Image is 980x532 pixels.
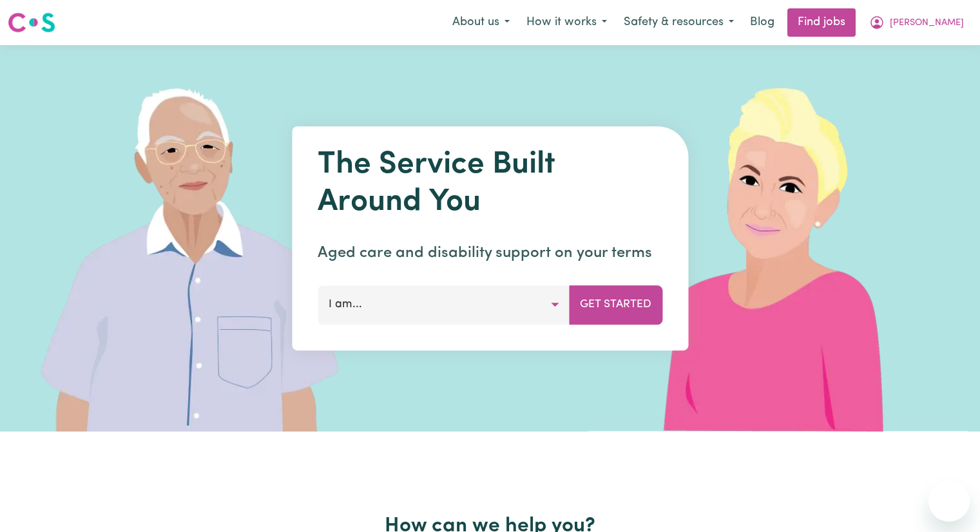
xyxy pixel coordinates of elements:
[318,285,570,324] button: I am...
[8,8,55,37] a: Careseekers logo
[318,242,662,265] p: Aged care and disability support on your terms
[569,285,662,324] button: Get Started
[518,9,615,36] button: How it works
[444,9,518,36] button: About us
[861,9,972,36] button: My Account
[8,11,55,34] img: Careseekers logo
[318,147,662,221] h1: The Service Built Around You
[742,8,782,37] a: Blog
[928,480,970,522] iframe: Button to launch messaging window
[615,9,742,36] button: Safety & resources
[787,8,856,37] a: Find jobs
[890,16,964,30] span: [PERSON_NAME]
